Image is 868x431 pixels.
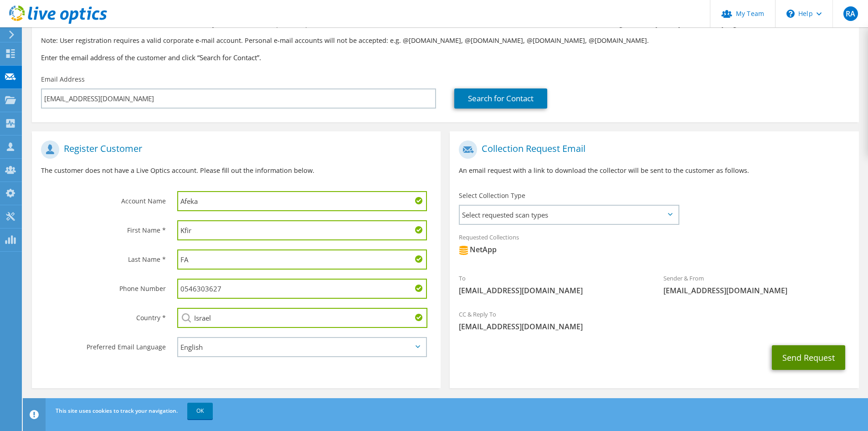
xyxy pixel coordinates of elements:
[187,403,213,419] a: OK
[41,140,427,159] h1: Register Customer
[454,88,547,109] a: Search for Contact
[459,166,849,176] p: An email request with a link to download the collector will be sent to the customer as follows.
[843,6,858,21] span: RA
[772,345,845,370] button: Send Request
[654,269,859,300] div: Sender & From
[41,75,85,84] label: Email Address
[459,286,645,296] span: [EMAIL_ADDRESS][DOMAIN_NAME]
[56,407,178,415] span: This site uses cookies to track your navigation.
[450,269,654,300] div: To
[41,279,166,293] label: Phone Number
[41,220,166,235] label: First Name *
[460,206,678,224] span: Select requested scan types
[459,191,525,200] label: Select Collection Type
[41,36,850,46] p: Note: User registration requires a valid corporate e-mail account. Personal e-mail accounts will ...
[41,337,166,352] label: Preferred Email Language
[41,191,166,206] label: Account Name
[450,228,858,264] div: Requested Collections
[786,10,795,18] svg: \n
[459,140,845,159] h1: Collection Request Email
[459,244,497,255] div: NetApp
[450,305,858,336] div: CC & Reply To
[41,52,850,62] h3: Enter the email address of the customer and click “Search for Contact”.
[41,308,166,322] label: Country *
[41,249,166,264] label: Last Name *
[663,286,850,296] span: [EMAIL_ADDRESS][DOMAIN_NAME]
[459,322,849,332] span: [EMAIL_ADDRESS][DOMAIN_NAME]
[41,166,431,176] p: The customer does not have a Live Optics account. Please fill out the information below.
